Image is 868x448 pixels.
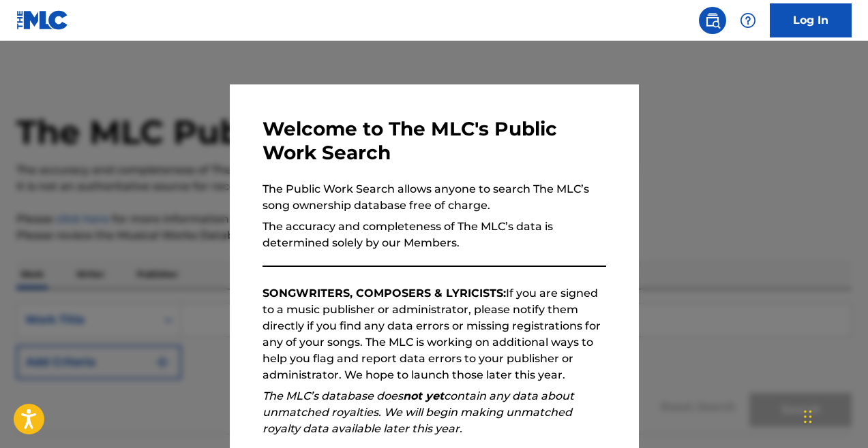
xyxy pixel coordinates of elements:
[263,219,606,251] p: The accuracy and completeness of The MLC’s data is determined solely by our Members.
[263,287,506,300] strong: SONGWRITERS, COMPOSERS & LYRICISTS:
[263,181,606,214] p: The Public Work Search allows anyone to search The MLC’s song ownership database free of charge.
[263,117,606,165] h3: Welcome to The MLC's Public Work Search
[804,396,812,437] div: Drag
[740,12,756,29] img: help
[770,3,852,37] a: Log In
[699,7,726,34] a: Public Search
[263,285,606,383] p: If you are signed to a music publisher or administrator, please notify them directly if you find ...
[403,389,444,402] strong: not yet
[263,389,574,435] em: The MLC’s database does contain any data about unmatched royalties. We will begin making unmatche...
[16,10,69,30] img: MLC Logo
[734,7,762,34] div: Help
[704,12,721,29] img: search
[800,383,868,448] iframe: Chat Widget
